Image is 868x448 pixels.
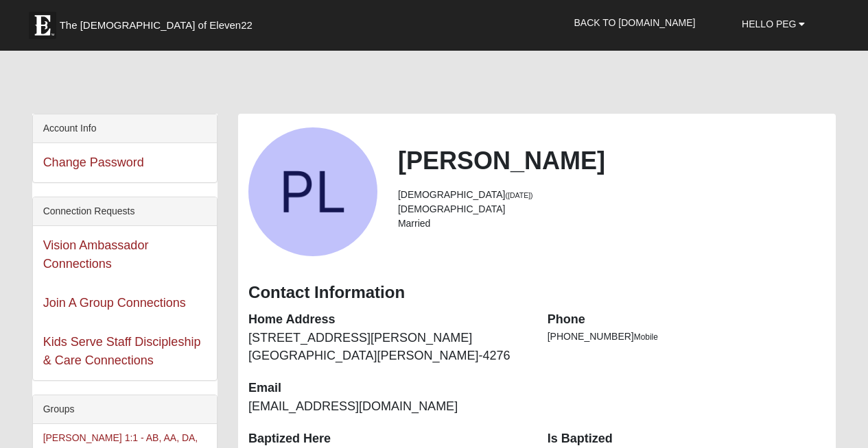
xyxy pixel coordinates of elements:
li: [DEMOGRAPHIC_DATA] [398,188,825,202]
a: Change Password [43,155,144,169]
a: Join A Group Connections [43,296,186,310]
dd: [EMAIL_ADDRESS][DOMAIN_NAME] [248,398,527,416]
li: [DEMOGRAPHIC_DATA] [398,202,825,216]
li: [PHONE_NUMBER] [548,329,826,344]
div: Connection Requests [33,197,217,226]
a: View Fullsize Photo [248,127,377,256]
a: Back to [DOMAIN_NAME] [564,5,706,40]
dt: Baptized Here [248,430,527,448]
a: Vision Ambassador Connections [43,238,149,271]
dt: Home Address [248,311,527,329]
h2: [PERSON_NAME] [398,146,825,175]
a: Kids Serve Staff Discipleship & Care Connections [43,335,201,367]
dt: Is Baptized [548,430,826,448]
dt: Phone [548,311,826,329]
img: Eleven22 logo [29,12,56,39]
span: Mobile [634,332,658,342]
span: Hello Peg [742,18,796,29]
li: Married [398,216,825,231]
dt: Email [248,379,527,397]
span: The [DEMOGRAPHIC_DATA] of Eleven22 [60,18,253,32]
div: Account Info [33,114,217,143]
a: Hello Peg [731,7,815,41]
h3: Contact Information [248,283,825,303]
div: Groups [33,395,217,424]
small: ([DATE]) [506,191,533,199]
a: The [DEMOGRAPHIC_DATA] of Eleven22 [22,5,296,39]
dd: [STREET_ADDRESS][PERSON_NAME] [GEOGRAPHIC_DATA][PERSON_NAME]-4276 [248,329,527,364]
